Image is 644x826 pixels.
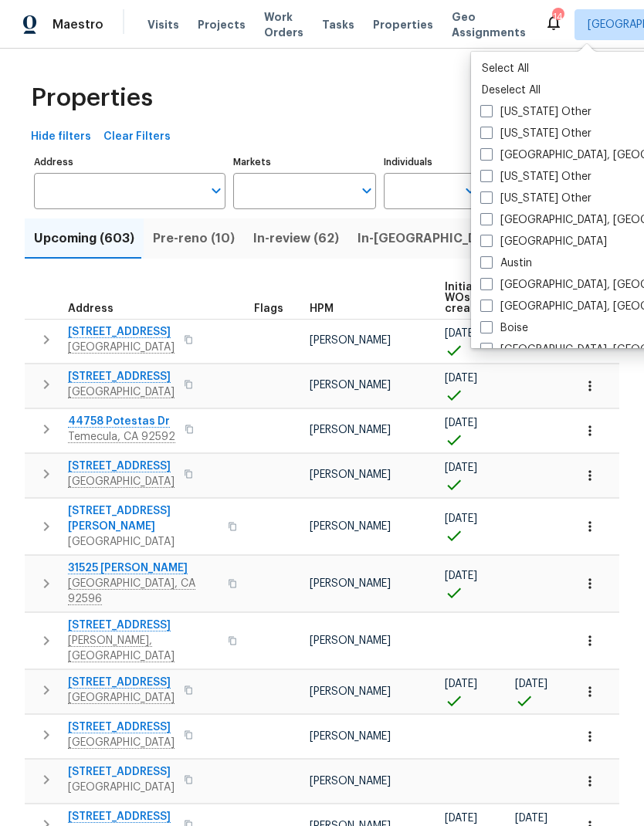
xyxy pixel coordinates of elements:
[515,679,547,689] span: [DATE]
[445,282,489,314] span: Initial WOs created
[373,17,433,32] span: Properties
[310,731,391,742] span: [PERSON_NAME]
[358,228,544,249] span: In-[GEOGRAPHIC_DATA] (309)
[31,127,91,147] span: Hide filters
[34,228,134,249] span: Upcoming (603)
[310,335,391,346] span: [PERSON_NAME]
[515,813,547,824] span: [DATE]
[25,123,97,151] button: Hide filters
[322,19,354,30] span: Tasks
[310,425,391,435] span: [PERSON_NAME]
[480,234,607,249] label: [GEOGRAPHIC_DATA]
[103,127,171,147] span: Clear Filters
[445,513,477,524] span: [DATE]
[310,303,334,314] span: HPM
[445,373,477,384] span: [DATE]
[310,776,391,787] span: [PERSON_NAME]
[310,635,391,646] span: [PERSON_NAME]
[205,180,227,201] button: Open
[310,469,391,480] span: [PERSON_NAME]
[452,9,526,40] span: Geo Assignments
[68,764,175,780] span: [STREET_ADDRESS]
[480,256,532,271] label: Austin
[480,126,591,141] label: [US_STATE] Other
[68,303,114,314] span: Address
[480,169,591,184] label: [US_STATE] Other
[445,328,477,339] span: [DATE]
[97,123,177,151] button: Clear Filters
[233,157,377,167] label: Markets
[552,9,563,25] div: 14
[68,534,219,550] span: [GEOGRAPHIC_DATA]
[153,228,235,249] span: Pre-reno (10)
[264,9,303,40] span: Work Orders
[480,320,528,336] label: Boise
[147,17,179,32] span: Visits
[310,578,391,589] span: [PERSON_NAME]
[310,380,391,391] span: [PERSON_NAME]
[480,104,591,120] label: [US_STATE] Other
[480,191,591,206] label: [US_STATE] Other
[53,17,103,32] span: Maestro
[254,303,283,314] span: Flags
[34,157,225,167] label: Address
[68,503,219,534] span: [STREET_ADDRESS][PERSON_NAME]
[445,679,477,689] span: [DATE]
[310,686,391,697] span: [PERSON_NAME]
[356,180,378,201] button: Open
[31,90,153,106] span: Properties
[68,780,175,795] span: [GEOGRAPHIC_DATA]
[445,813,477,824] span: [DATE]
[459,180,481,201] button: Open
[445,462,477,473] span: [DATE]
[198,17,246,32] span: Projects
[253,228,339,249] span: In-review (62)
[445,570,477,581] span: [DATE]
[310,521,391,532] span: [PERSON_NAME]
[384,157,480,167] label: Individuals
[445,418,477,428] span: [DATE]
